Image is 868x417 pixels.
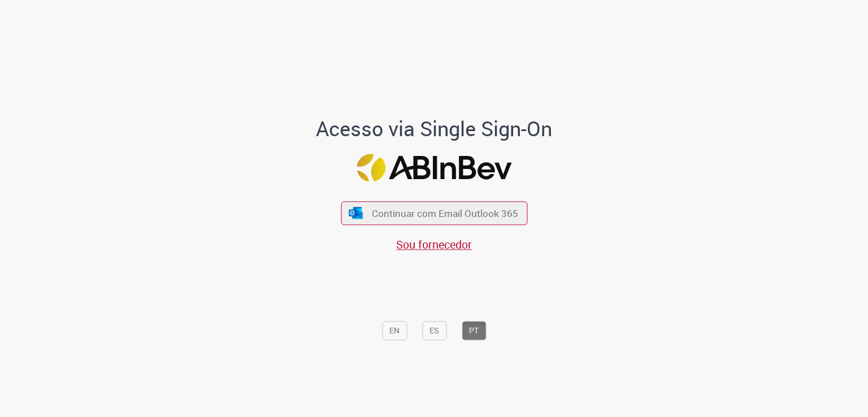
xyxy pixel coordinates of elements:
[462,322,486,341] button: PT
[341,202,527,225] button: ícone Azure/Microsoft 360 Continuar com Email Outlook 365
[396,237,472,252] a: Sou fornecedor
[277,118,591,140] h1: Acesso via Single Sign-On
[357,154,511,181] img: Logo ABInBev
[382,322,407,341] button: EN
[422,322,446,341] button: ES
[348,207,364,219] img: ícone Azure/Microsoft 360
[372,207,518,220] span: Continuar com Email Outlook 365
